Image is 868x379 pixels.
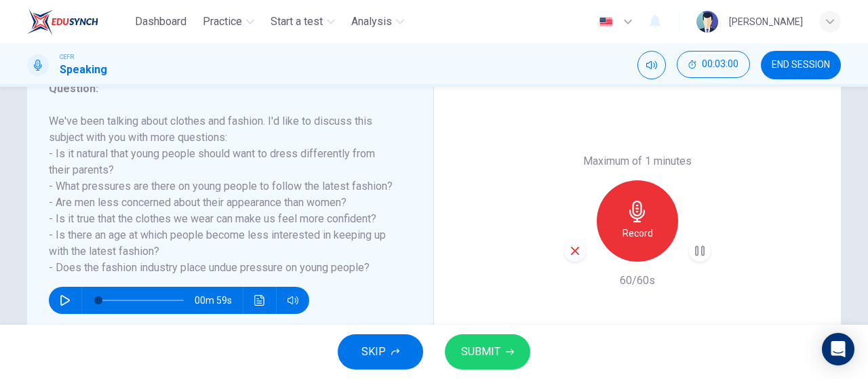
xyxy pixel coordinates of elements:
img: Profile picture [696,11,718,33]
h6: Record [623,225,653,241]
h6: 60/60s [620,273,655,289]
button: 00:03:00 [677,51,750,78]
span: Dashboard [135,14,186,30]
span: Start a test [271,14,323,30]
span: 00m 59s [195,287,243,314]
button: SKIP [338,334,423,370]
h1: Speaking [60,62,107,78]
button: Click to see the audio transcription [249,287,271,314]
span: Analysis [351,14,392,30]
h6: Question : [49,81,395,97]
div: [PERSON_NAME] [729,14,803,30]
span: CEFR [60,52,74,62]
div: Mute [637,51,666,79]
a: EduSynch logo [27,8,130,35]
img: en [597,17,614,27]
button: Record [597,180,678,262]
span: SUBMIT [461,342,500,361]
div: Hide [677,51,750,79]
div: Open Intercom Messenger [822,333,854,365]
button: Dashboard [130,9,192,34]
span: Practice [203,14,242,30]
button: Analysis [346,9,410,34]
button: SUBMIT [445,334,530,370]
button: Start a test [265,9,340,34]
img: EduSynch logo [27,8,98,35]
button: END SESSION [761,51,841,79]
span: SKIP [361,342,386,361]
span: END SESSION [772,60,830,71]
button: Practice [197,9,260,34]
h6: We've been talking about clothes and fashion. I'd like to discuss this subject with you with more... [49,113,395,276]
h6: Maximum of 1 minutes [583,153,692,169]
span: 00:03:00 [702,59,738,70]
